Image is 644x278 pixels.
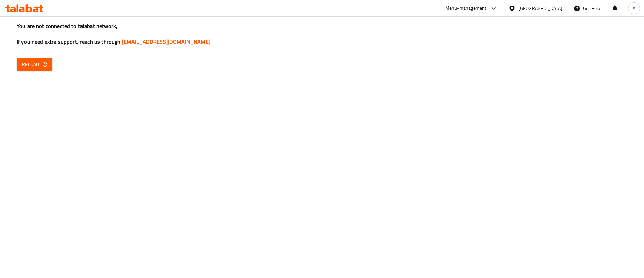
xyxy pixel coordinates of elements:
span: A [633,5,635,12]
a: [EMAIL_ADDRESS][DOMAIN_NAME] [122,37,210,47]
button: Reload [17,58,52,71]
span: Reload [22,60,47,69]
div: Menu-management [445,4,487,12]
div: [GEOGRAPHIC_DATA] [518,5,562,12]
h3: You are not connected to talabat network, If you need extra support, reach us through [17,22,627,46]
